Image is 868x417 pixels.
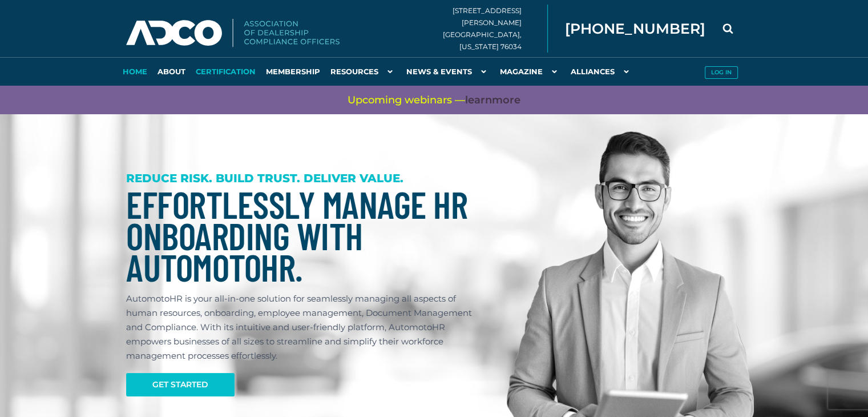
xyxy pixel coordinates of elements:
[126,189,479,283] h1: Effortlessly Manage HR Onboarding with AutomotoHR.
[566,57,637,86] a: Alliances
[325,57,401,86] a: Resources
[465,93,520,107] a: learnmore
[126,171,479,186] h3: REDUCE RISK. BUILD TRUST. DELIVER VALUE.
[126,291,479,363] p: AutomotoHR is your all-in-one solution for seamlessly managing all aspects of human resources, on...
[401,57,495,86] a: News & Events
[565,22,705,36] span: [PHONE_NUMBER]
[465,94,492,106] span: learn
[495,57,566,86] a: Magazine
[126,373,235,396] a: Get Started
[191,57,261,86] a: Certification
[443,5,548,53] div: [STREET_ADDRESS][PERSON_NAME] [GEOGRAPHIC_DATA], [US_STATE] 76034
[705,66,738,79] button: Log in
[126,19,340,47] img: Association of Dealership Compliance Officers logo
[118,57,152,86] a: Home
[261,57,325,86] a: Membership
[348,93,520,107] span: Upcoming webinars —
[152,57,191,86] a: About
[700,57,742,86] a: Log in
